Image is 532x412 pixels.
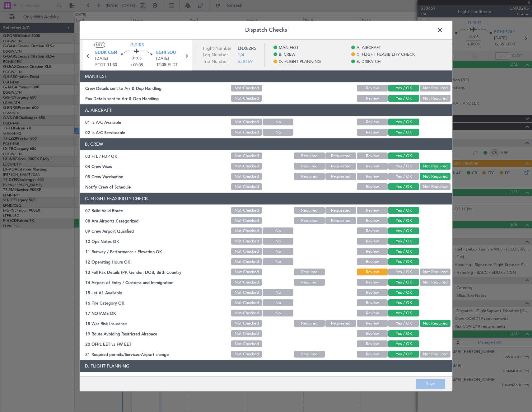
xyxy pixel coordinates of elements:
button: Not Required [420,173,450,180]
button: Yes / OK [388,119,419,126]
button: Yes / OK [388,129,419,136]
button: Not Required [420,279,450,286]
button: Not Required [420,163,450,170]
button: Yes / OK [388,289,419,296]
button: Not Required [420,320,450,327]
button: Yes / OK [388,320,419,327]
button: Not Required [420,269,450,276]
button: Yes / OK [388,330,419,337]
button: Yes / OK [388,269,419,276]
button: Yes / OK [388,279,419,286]
button: Yes / OK [388,173,419,180]
button: Not Required [420,184,450,190]
button: Not Required [420,85,450,92]
button: Yes / OK [388,238,419,245]
button: Yes / OK [388,310,419,317]
button: Yes / OK [388,228,419,235]
button: Yes / OK [388,259,419,265]
button: Yes / OK [388,95,419,102]
button: Yes / OK [388,184,419,190]
button: Yes / OK [388,207,419,214]
button: Yes / OK [388,351,419,358]
button: Yes / OK [388,153,419,160]
button: Yes / OK [388,218,419,224]
button: Yes / OK [388,85,419,92]
button: Yes / OK [388,341,419,348]
button: Not Required [420,351,450,358]
header: Dispatch Checks [80,21,452,40]
button: Yes / OK [388,300,419,307]
button: Not Required [420,95,450,102]
button: Yes / OK [388,248,419,255]
button: Yes / OK [388,163,419,170]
